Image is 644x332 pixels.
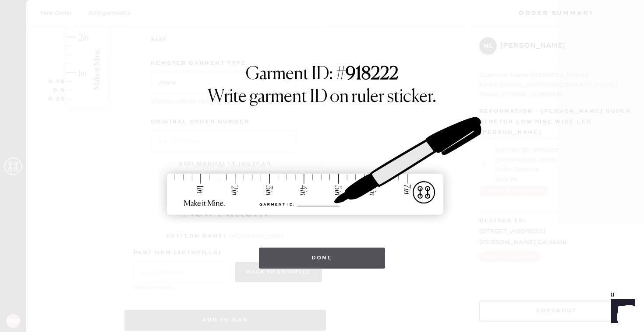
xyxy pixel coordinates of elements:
[346,66,398,83] strong: 918222
[158,94,486,239] img: ruler-sticker-sharpie.svg
[259,248,386,269] button: Done
[208,87,436,108] h1: Write garment ID on ruler sticker.
[246,64,398,87] h1: Garment ID: #
[602,293,640,330] iframe: Front Chat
